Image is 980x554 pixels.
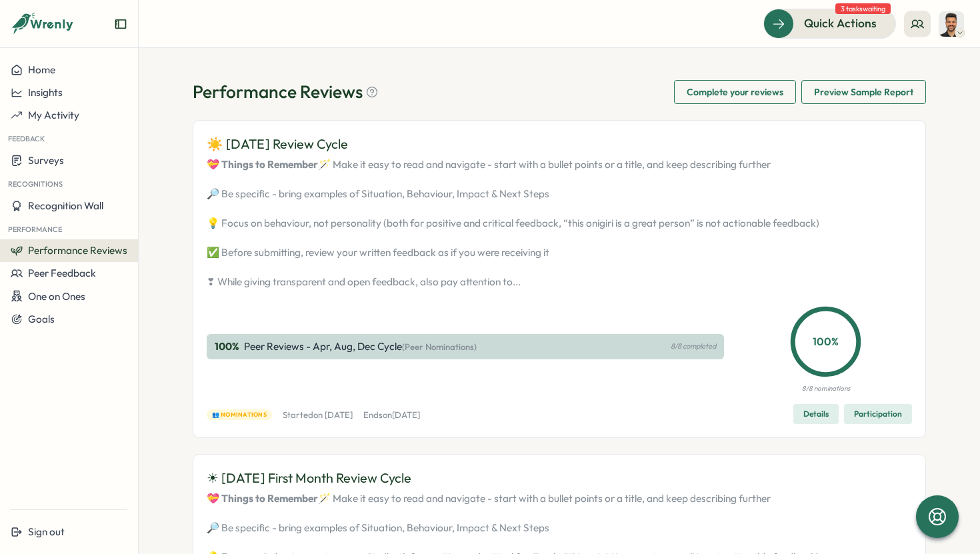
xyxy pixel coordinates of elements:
button: Details [793,404,839,424]
button: Participation [844,404,912,424]
strong: 💝 Things to Remember [207,492,318,505]
p: 8/8 nominations [802,383,850,394]
span: Goals [28,313,55,325]
span: My Activity [28,109,79,121]
span: One on Ones [28,290,85,303]
button: Quick Actions [763,9,896,38]
span: Performance Reviews [28,244,127,257]
span: Details [803,405,829,423]
p: ☀️ [DATE] Review Cycle [207,134,348,155]
span: 3 tasks waiting [835,3,891,14]
span: Complete your reviews [687,81,783,103]
span: Preview Sample Report [814,81,913,103]
strong: 💝 Things to Remember [207,158,318,171]
p: 8/8 completed [671,342,716,351]
p: Started on [DATE] [283,409,353,421]
span: Recognition Wall [28,199,103,212]
p: 100 % [215,339,241,354]
p: ☀ [DATE] First Month Review Cycle [207,468,411,489]
img: Sagar Verma [939,11,964,37]
span: (Peer Nominations) [402,341,477,352]
p: 100 % [793,333,858,350]
span: Quick Actions [804,15,877,32]
span: Home [28,63,55,76]
span: Insights [28,86,63,99]
p: 🪄 Make it easy to read and navigate - start with a bullet points or a title, and keep describing ... [207,157,912,289]
span: Participation [854,405,902,423]
span: Surveys [28,154,64,167]
p: Peer Reviews - Apr, Aug, Dec Cycle [244,339,477,354]
p: Ends on [DATE] [363,409,420,421]
button: Preview Sample Report [801,80,926,104]
span: Sign out [28,525,65,538]
button: Complete your reviews [674,80,796,104]
h1: Performance Reviews [193,80,379,103]
button: Expand sidebar [114,17,127,31]
span: Peer Feedback [28,267,96,279]
span: 👥 Nominations [212,410,267,419]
